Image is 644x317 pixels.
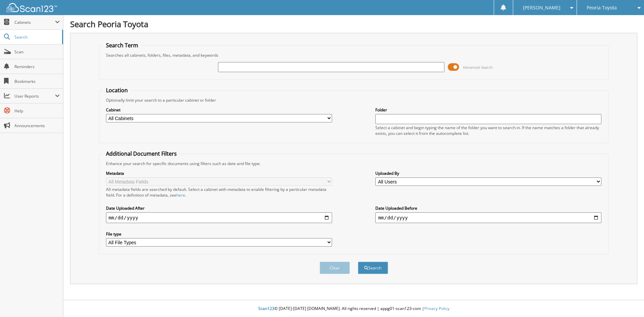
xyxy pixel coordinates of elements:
button: Search [358,262,388,274]
label: Date Uploaded After [106,205,332,211]
span: Bookmarks [14,78,60,84]
div: Optionally limit your search to a particular cabinet or folder [103,97,605,103]
div: Enhance your search for specific documents using filters such as date and file type. [103,161,605,166]
span: Scan123 [258,306,274,311]
div: All metadata fields are searched by default. Select a cabinet with metadata to enable filtering b... [106,187,332,198]
legend: Additional Document Filters [103,150,180,157]
span: Cabinets [14,19,55,25]
input: end [375,212,601,223]
button: Clear [320,262,350,274]
div: Searches all cabinets, folders, files, metadata, and keywords [103,52,605,58]
label: Uploaded By [375,170,601,176]
label: Metadata [106,170,332,176]
legend: Location [103,87,131,94]
span: [PERSON_NAME] [523,6,560,10]
a: here [176,192,185,198]
legend: Search Term [103,42,142,49]
span: Advanced Search [463,65,493,70]
span: Reminders [14,64,60,69]
span: Search [14,34,59,40]
span: Scan [14,49,60,55]
div: Select a cabinet and begin typing the name of the folder you want to search in. If the name match... [375,125,601,136]
img: scan123-logo-white.svg [7,3,57,12]
a: Privacy Policy [424,306,449,311]
h1: Search Peoria Toyota [70,18,637,30]
span: Peoria Toyota [587,6,617,10]
label: Date Uploaded Before [375,205,601,211]
span: Help [14,108,60,114]
input: start [106,212,332,223]
label: Cabinet [106,107,332,113]
span: Announcements [14,123,60,128]
div: © [DATE]-[DATE] [DOMAIN_NAME]. All rights reserved | appg01-scan123-com | [63,301,644,317]
span: User Reports [14,93,55,99]
label: File type [106,231,332,237]
label: Folder [375,107,601,113]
